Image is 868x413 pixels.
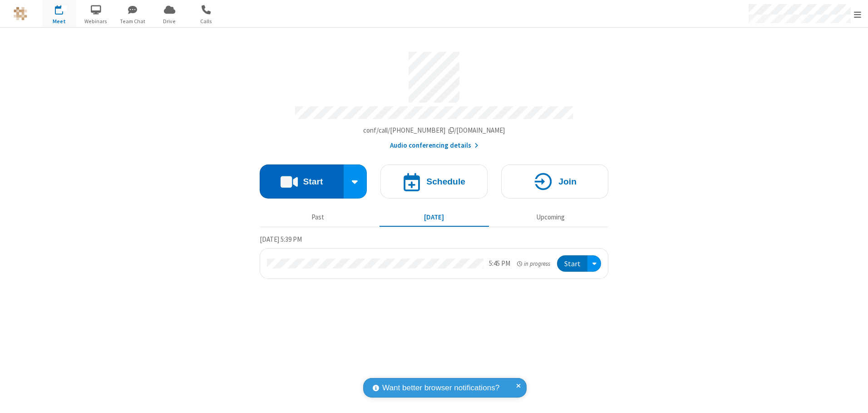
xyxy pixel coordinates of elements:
[260,164,344,199] button: Start
[260,235,302,244] span: [DATE] 5:39 PM
[517,259,550,268] em: in progress
[426,177,465,186] h4: Schedule
[42,17,76,25] span: Meet
[587,255,601,272] div: Open menu
[489,259,510,269] div: 5:45 PM
[363,125,505,136] button: Copy my meeting room linkCopy my meeting room link
[845,389,861,407] iframe: Chat
[558,177,577,186] h4: Join
[260,234,608,279] section: Today's Meetings
[153,17,187,25] span: Drive
[344,164,367,199] div: Start conference options
[61,5,67,12] div: 1
[382,382,499,394] span: Want better browser notifications?
[557,255,587,272] button: Start
[390,140,478,151] button: Audio conferencing details
[263,209,373,226] button: Past
[496,209,605,226] button: Upcoming
[380,209,489,226] button: [DATE]
[501,164,608,199] button: Join
[363,126,505,134] span: Copy my meeting room link
[380,164,488,199] button: Schedule
[79,17,113,25] span: Webinars
[303,177,323,186] h4: Start
[14,7,27,20] img: QA Selenium DO NOT DELETE OR CHANGE
[260,45,608,151] section: Account details
[116,17,150,25] span: Team Chat
[189,17,223,25] span: Calls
